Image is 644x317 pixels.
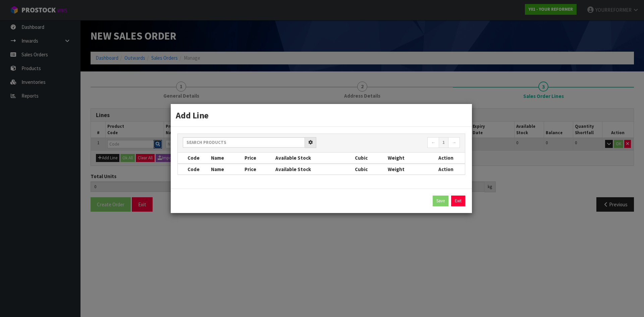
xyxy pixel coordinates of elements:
th: Price [243,164,274,174]
th: Name [209,164,243,174]
th: Price [243,153,274,163]
a: Exit [451,196,465,206]
th: Cubic [353,153,386,163]
th: Code [178,164,209,174]
th: Cubic [353,164,386,174]
button: Save [433,196,448,206]
th: Action [427,153,465,163]
th: Code [178,153,209,163]
th: Name [209,153,243,163]
input: Search products [183,137,305,148]
nav: Page navigation [326,137,460,149]
th: Action [427,164,465,174]
a: ← [427,137,439,148]
th: Available Stock [274,153,353,163]
h3: Add Line [176,109,467,121]
a: 1 [439,137,448,148]
th: Weight [386,164,427,174]
a: → [448,137,460,148]
th: Weight [386,153,427,163]
th: Available Stock [274,164,353,174]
